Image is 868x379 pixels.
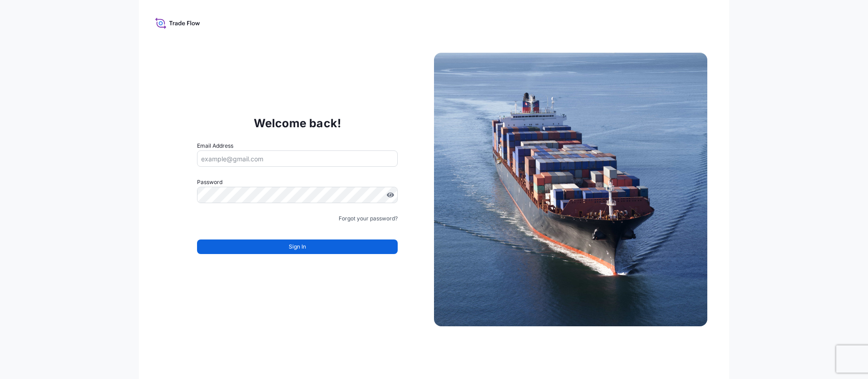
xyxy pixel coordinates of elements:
input: example@gmail.com [197,150,398,167]
label: Password [197,178,398,187]
span: Sign In [289,242,306,251]
button: Sign In [197,239,398,254]
p: Welcome back! [254,116,341,130]
img: Ship illustration [434,53,707,326]
label: Email Address [197,141,233,150]
a: Forgot your password? [339,214,398,223]
button: Show password [387,191,394,199]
